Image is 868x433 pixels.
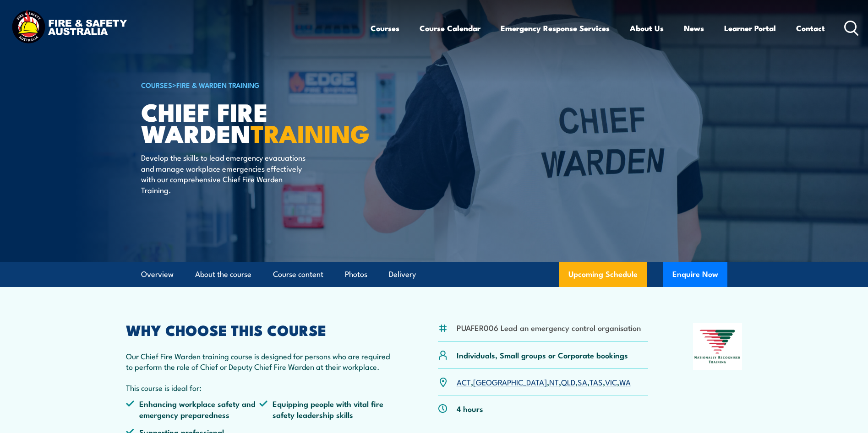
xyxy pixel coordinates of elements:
[195,262,251,287] a: About the course
[796,16,825,40] a: Contact
[259,398,393,420] li: Equipping people with vital fire safety leadership skills
[457,403,483,414] p: 4 hours
[457,322,641,333] li: PUAFER006 Lead an emergency control organisation
[457,377,631,387] p: , , , , , , ,
[273,262,323,287] a: Course content
[126,398,260,420] li: Enhancing workplace safety and emergency preparedness
[126,351,393,372] p: Our Chief Fire Warden training course is designed for persons who are required to perform the rol...
[457,376,471,387] a: ACT
[619,376,631,387] a: WA
[549,376,559,387] a: NT
[389,262,416,287] a: Delivery
[578,376,587,387] a: SA
[590,376,603,387] a: TAS
[141,101,367,143] h1: Chief Fire Warden
[420,16,480,40] a: Course Calendar
[724,16,776,40] a: Learner Portal
[126,382,393,393] p: This course is ideal for:
[345,262,367,287] a: Photos
[501,16,610,40] a: Emergency Response Services
[457,350,628,360] p: Individuals, Small groups or Corporate bookings
[126,323,393,336] h2: WHY CHOOSE THIS COURSE
[141,262,174,287] a: Overview
[371,16,399,40] a: Courses
[141,80,172,90] a: COURSES
[141,79,367,90] h6: >
[561,376,575,387] a: QLD
[559,262,647,287] a: Upcoming Schedule
[251,114,370,152] strong: TRAINING
[605,376,617,387] a: VIC
[141,152,308,195] p: Develop the skills to lead emergency evacuations and manage workplace emergencies effectively wit...
[663,262,727,287] button: Enquire Now
[684,16,704,40] a: News
[693,323,742,370] img: Nationally Recognised Training logo.
[630,16,664,40] a: About Us
[473,376,547,387] a: [GEOGRAPHIC_DATA]
[176,80,260,90] a: Fire & Warden Training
